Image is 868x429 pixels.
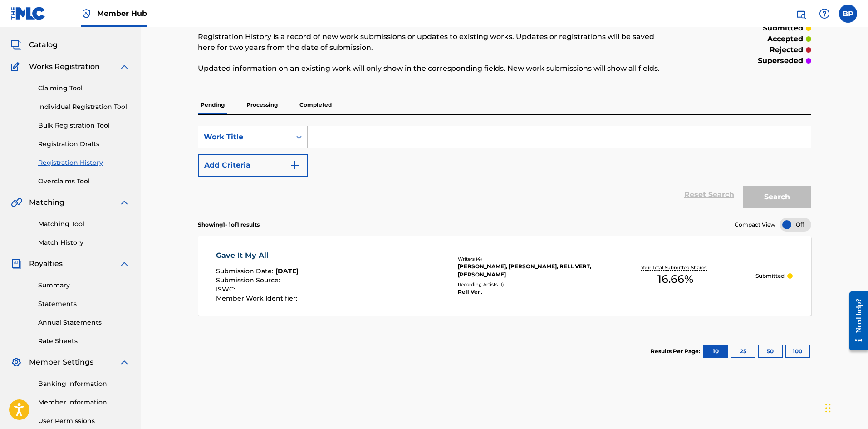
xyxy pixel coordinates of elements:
p: accepted [767,34,803,44]
span: Royalties [29,258,63,269]
p: Updated information on an existing work will only show in the corresponding fields. New work subm... [198,63,670,74]
span: 16.66 % [657,271,693,287]
p: Processing [244,95,280,114]
button: Add Criteria [198,154,308,177]
span: Catalog [29,39,58,50]
div: [PERSON_NAME], [PERSON_NAME], RELL VERT, [PERSON_NAME] [458,262,595,279]
a: Rate Sheets [38,336,130,346]
a: Gave It My AllSubmission Date:[DATE]Submission Source:ISWC:Member Work Identifier:Writers (4)[PER... [198,236,811,316]
a: Bulk Registration Tool [38,121,130,130]
span: Member Settings [29,357,93,368]
div: Writers ( 4 ) [458,256,595,262]
a: Member Information [38,398,130,407]
a: CatalogCatalog [11,39,58,50]
a: Registration Drafts [38,139,130,149]
img: help [819,8,830,19]
form: Search Form [198,126,811,213]
div: Drag [825,394,831,422]
p: Your Total Submitted Shares: [641,264,710,271]
a: Banking Information [38,379,130,389]
span: Member Hub [97,8,147,19]
span: ISWC : [216,285,237,293]
p: Registration History is a record of new work submissions or updates to existing works. Updates or... [198,31,670,53]
img: search [795,8,806,19]
p: Submitted [755,272,785,280]
span: Matching [29,197,64,208]
img: Catalog [11,39,22,50]
div: Gave It My All [216,250,299,261]
img: expand [119,197,130,208]
a: Registration History [38,158,130,168]
span: Submission Source : [216,276,282,284]
p: superseded [758,55,803,66]
a: Summary [38,281,130,290]
a: Overclaims Tool [38,177,130,186]
span: Submission Date : [216,267,275,275]
img: Matching [11,197,22,208]
div: Rell Vert [458,288,595,296]
a: Statements [38,299,130,309]
a: SummarySummary [11,18,66,29]
p: rejected [770,44,803,55]
span: Member Work Identifier : [216,294,299,302]
img: Member Settings [11,357,22,368]
p: submitted [763,23,803,34]
img: Top Rightsholder [81,8,92,19]
p: Showing 1 - 1 of 1 results [198,221,260,229]
p: Completed [297,95,334,114]
div: User Menu [839,5,857,23]
button: 100 [785,345,810,358]
img: MLC Logo [11,7,46,20]
div: Recording Artists ( 1 ) [458,281,595,288]
a: Matching Tool [38,219,130,229]
iframe: Resource Center [843,285,868,358]
p: Pending [198,95,227,114]
div: Work Title [204,132,285,143]
a: User Permissions [38,416,130,426]
img: Works Registration [11,61,23,72]
span: [DATE] [275,267,299,275]
button: 25 [731,345,755,358]
span: Compact View [735,221,775,229]
img: Royalties [11,258,22,269]
a: Public Search [792,5,810,23]
a: Annual Statements [38,318,130,327]
img: expand [119,61,130,72]
span: Works Registration [29,61,100,72]
div: Help [815,5,834,23]
button: 10 [703,345,728,358]
img: 9d2ae6d4665cec9f34b9.svg [289,160,300,171]
a: Individual Registration Tool [38,102,130,112]
p: Results Per Page: [651,347,702,355]
a: Match History [38,238,130,247]
a: Claiming Tool [38,84,130,93]
img: expand [119,258,130,269]
button: 50 [758,345,783,358]
img: expand [119,357,130,368]
iframe: Chat Widget [823,385,868,429]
